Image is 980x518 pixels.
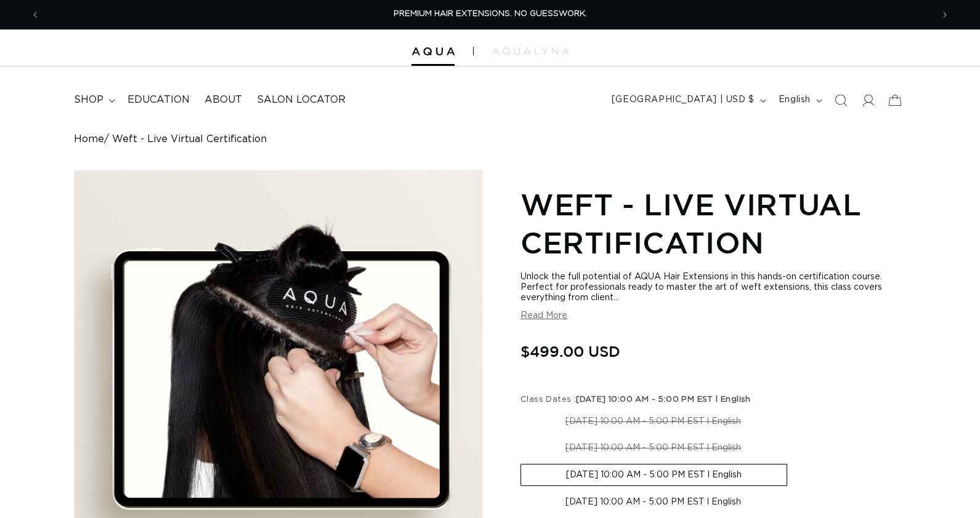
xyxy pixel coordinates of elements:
[128,94,190,106] span: Education
[257,94,346,106] span: Salon Locator
[411,47,455,56] img: Aqua Hair Extensions
[74,133,906,145] nav: breadcrumbs
[604,89,771,112] button: [GEOGRAPHIC_DATA] | USD $
[22,3,49,26] button: Previous announcement
[612,94,755,106] span: [GEOGRAPHIC_DATA] | USD $
[67,86,120,114] summary: shop
[120,86,197,114] a: Education
[394,10,587,18] span: PREMIUM HAIR EXTENSIONS. NO GUESSWORK.
[197,86,249,114] a: About
[112,133,267,145] span: Weft - Live Virtual Certification
[520,340,620,363] span: $499.00 USD
[249,86,353,114] a: Salon Locator
[520,311,567,321] button: Read More
[827,87,854,114] summary: Search
[520,411,786,432] label: [DATE] 10:00 AM - 5:00 PM EST l English
[520,464,787,486] label: [DATE] 10:00 AM - 5:00 PM EST l English
[520,492,786,512] label: [DATE] 10:00 AM - 5:00 PM EST l English
[205,94,242,106] span: About
[520,185,906,262] h1: Weft - Live Virtual Certification
[576,396,751,404] span: [DATE] 10:00 AM - 5:00 PM EST l English
[931,3,958,26] button: Next announcement
[74,133,104,145] a: Home
[492,47,569,55] img: aqualyna.com
[779,94,811,106] span: English
[520,394,752,406] legend: Class Dates :
[74,94,103,106] span: shop
[771,89,827,112] button: English
[520,272,906,303] div: Unlock the full potential of AQUA Hair Extensions in this hands-on certification course. Perfect ...
[520,437,786,458] label: [DATE] 10:00 AM - 5:00 PM EST l English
